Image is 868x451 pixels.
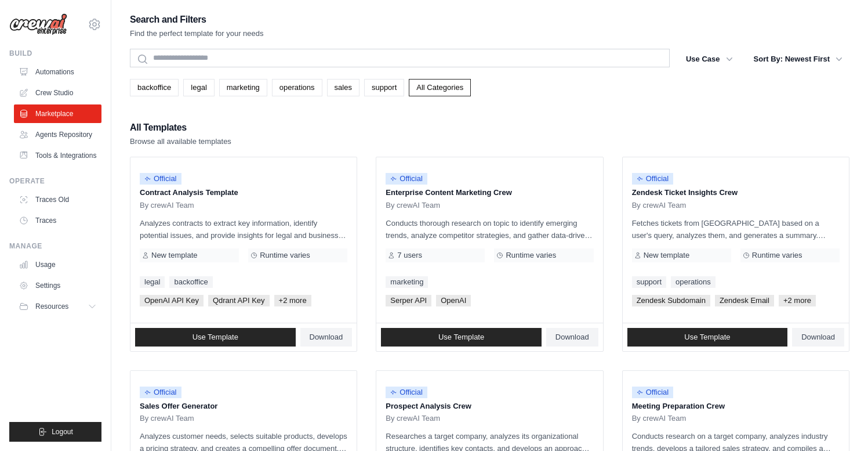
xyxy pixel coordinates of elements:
[310,333,343,342] span: Download
[381,328,542,347] a: Use Template
[386,201,440,210] span: By crewAI Team
[632,401,840,412] p: Meeting Preparation Crew
[140,401,347,412] p: Sales Offer Generator
[632,276,666,288] a: support
[632,187,840,199] p: Zendesk Ticket Insights Crew
[35,302,68,311] span: Resources
[632,295,710,306] span: Zendesk Subdomain
[183,79,214,96] a: legal
[14,276,101,295] a: Settings
[364,79,404,96] a: support
[386,187,593,199] p: Enterprise Content Marketing Crew
[397,251,422,260] span: 7 users
[632,414,687,423] span: By crewAI Team
[747,49,849,70] button: Sort By: Newest First
[130,136,231,147] p: Browse all available templates
[14,104,101,123] a: Marketplace
[632,173,674,185] span: Official
[140,173,181,185] span: Official
[14,211,101,230] a: Traces
[14,146,101,165] a: Tools & Integrations
[140,387,181,398] span: Official
[52,427,73,436] span: Logout
[327,79,359,96] a: sales
[555,333,589,342] span: Download
[684,333,730,342] span: Use Template
[632,201,687,210] span: By crewAI Team
[140,201,194,210] span: By crewAI Team
[9,422,101,442] button: Logout
[644,251,689,260] span: New template
[792,328,844,347] a: Download
[9,176,101,186] div: Operate
[130,28,264,39] p: Find the perfect template for your needs
[135,328,296,347] a: Use Template
[274,295,311,306] span: +2 more
[140,187,347,199] p: Contract Analysis Template
[779,295,816,306] span: +2 more
[14,63,101,81] a: Automations
[130,120,231,136] h2: All Templates
[752,251,802,260] span: Runtime varies
[546,328,598,347] a: Download
[193,333,238,342] span: Use Template
[272,79,322,96] a: operations
[9,49,101,58] div: Build
[14,255,101,274] a: Usage
[409,79,471,96] a: All Categories
[632,387,674,398] span: Official
[130,12,264,28] h2: Search and Filters
[679,49,740,70] button: Use Case
[300,328,353,347] a: Download
[9,241,101,251] div: Manage
[260,251,310,260] span: Runtime varies
[386,295,431,306] span: Serper API
[14,190,101,209] a: Traces Old
[506,251,556,260] span: Runtime varies
[169,276,212,288] a: backoffice
[14,297,101,316] button: Resources
[14,125,101,144] a: Agents Repository
[386,387,427,398] span: Official
[386,401,593,412] p: Prospect Analysis Crew
[208,295,270,306] span: Qdrant API Key
[632,217,840,241] p: Fetches tickets from [GEOGRAPHIC_DATA] based on a user's query, analyzes them, and generates a su...
[436,295,471,306] span: OpenAI
[14,84,101,102] a: Crew Studio
[140,276,165,288] a: legal
[715,295,774,306] span: Zendesk Email
[140,295,204,306] span: OpenAI API Key
[671,276,716,288] a: operations
[627,328,788,347] a: Use Template
[386,173,427,185] span: Official
[219,79,267,96] a: marketing
[151,251,197,260] span: New template
[801,333,835,342] span: Download
[386,217,593,241] p: Conducts thorough research on topic to identify emerging trends, analyze competitor strategies, a...
[9,13,67,35] img: Logo
[140,217,347,241] p: Analyzes contracts to extract key information, identify potential issues, and provide insights fo...
[140,414,194,423] span: By crewAI Team
[438,333,484,342] span: Use Template
[130,79,179,96] a: backoffice
[386,276,428,288] a: marketing
[386,414,440,423] span: By crewAI Team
